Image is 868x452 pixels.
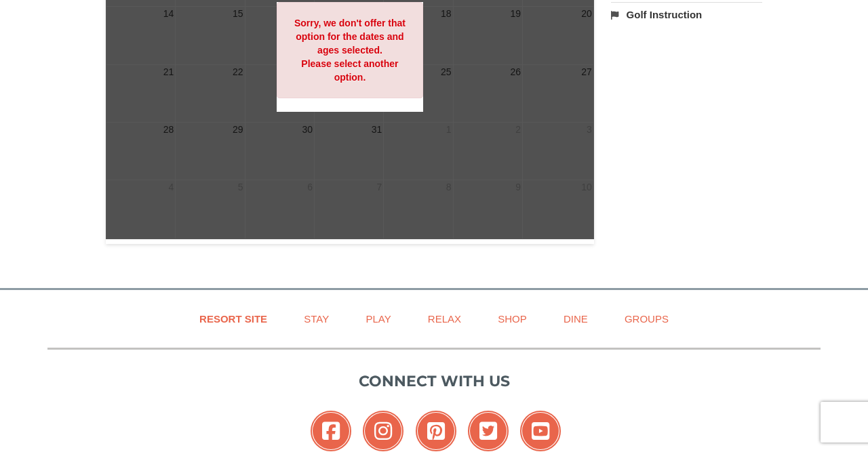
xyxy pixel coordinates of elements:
strong: Sorry, we don't offer that option for the dates and ages selected. Please select another option. [294,18,406,83]
a: Dine [547,304,605,334]
a: Groups [608,304,686,334]
a: Stay [287,304,346,334]
a: Relax [411,304,478,334]
a: Play [349,304,408,334]
a: Shop [481,304,544,334]
p: Connect with us [47,370,821,392]
a: Golf Instruction [611,2,762,27]
a: Resort Site [182,304,284,334]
